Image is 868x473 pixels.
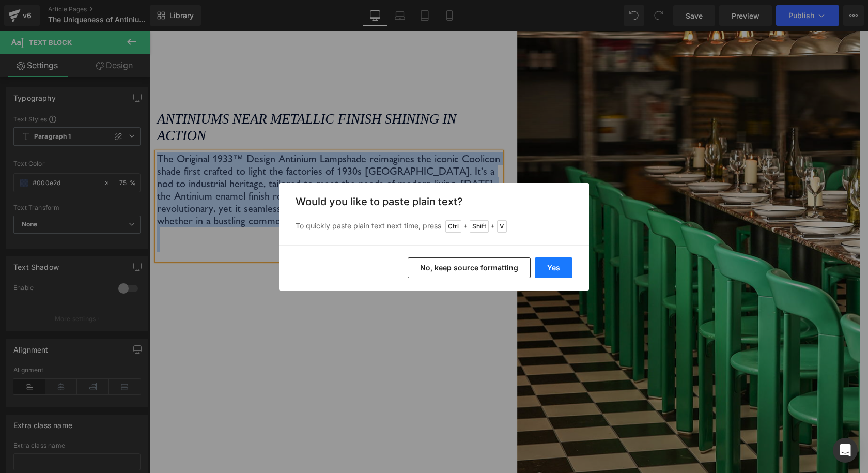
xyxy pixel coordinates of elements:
[296,220,572,233] p: To quickly paste plain text next time, press
[463,221,468,232] span: +
[833,438,858,463] div: Open Intercom Messenger
[497,220,507,233] span: V
[408,257,531,278] button: No, keep source formatting
[445,220,461,233] span: Ctrl
[535,257,572,278] button: Yes
[491,221,495,232] span: +
[8,80,307,112] i: ANTINIUMS NEAR METALLIC FINISH SHINING IN ACTION
[296,195,572,208] h3: Would you like to paste plain text?
[470,220,489,233] span: Shift
[8,121,352,208] p: The Original 1933™ Design Antinium Lampshade reimagines the iconic Coolicon shade first crafted t...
